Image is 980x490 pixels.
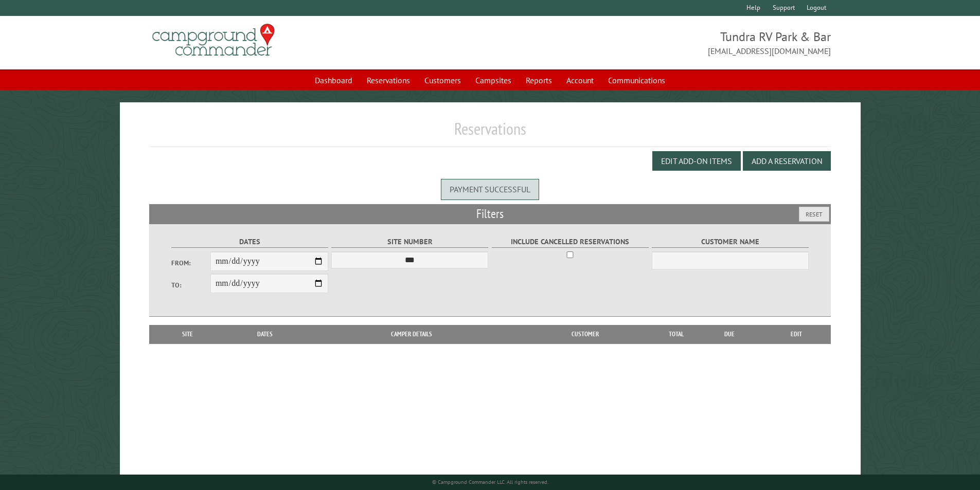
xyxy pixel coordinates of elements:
button: Add a Reservation [743,151,831,171]
a: Customers [418,70,467,90]
label: Include Cancelled Reservations [492,236,649,248]
th: Total [656,325,697,343]
th: Customer [514,325,656,343]
a: Reports [520,70,558,90]
button: Edit Add-on Items [652,151,741,171]
img: Campground Commander [149,20,278,60]
span: Tundra RV Park & Bar [EMAIL_ADDRESS][DOMAIN_NAME] [490,28,831,57]
a: Communications [602,70,671,90]
a: Campsites [469,70,518,90]
h2: Filters [149,204,831,224]
th: Edit [762,325,831,343]
label: Site Number [331,236,488,248]
th: Site [154,325,221,343]
th: Dates [221,325,309,343]
th: Due [697,325,762,343]
small: © Campground Commander LLC. All rights reserved. [432,479,548,485]
label: From: [171,258,210,268]
th: Camper Details [309,325,514,343]
a: Dashboard [309,70,359,90]
a: Account [560,70,600,90]
a: Reservations [361,70,416,90]
label: Customer Name [652,236,809,248]
button: Reset [799,207,829,222]
label: Dates [171,236,328,248]
div: Payment successful [441,179,539,199]
label: To: [171,280,210,290]
h1: Reservations [149,119,831,147]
